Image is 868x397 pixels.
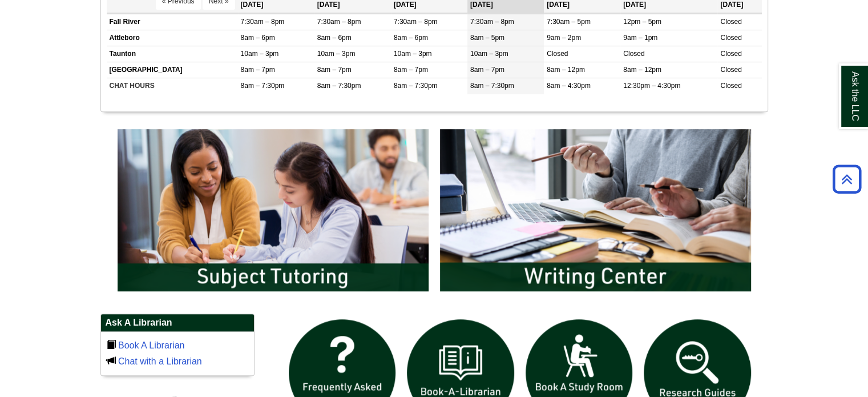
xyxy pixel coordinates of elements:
[107,62,238,78] td: [GEOGRAPHIC_DATA]
[241,66,275,74] span: 8am – 7pm
[101,314,254,332] h2: Ask A Librarian
[317,66,352,74] span: 8am – 7pm
[720,66,741,74] span: Closed
[547,18,591,26] span: 7:30am – 5pm
[547,82,591,90] span: 8am – 4:30pm
[317,34,352,42] span: 8am – 6pm
[118,356,202,366] a: Chat with a Librarian
[394,66,428,74] span: 8am – 7pm
[112,123,434,297] img: Subject Tutoring Information
[470,34,504,42] span: 8am – 5pm
[720,18,741,26] span: Closed
[829,171,865,187] a: Back to Top
[107,78,238,94] td: CHAT HOURS
[623,82,680,90] span: 12:30pm – 4:30pm
[623,18,661,26] span: 12pm – 5pm
[394,34,428,42] span: 8am – 6pm
[547,66,585,74] span: 8am – 12pm
[470,50,508,58] span: 10am – 3pm
[107,14,238,30] td: Fall River
[241,34,275,42] span: 8am – 6pm
[118,340,185,350] a: Book A Librarian
[720,82,741,90] span: Closed
[623,50,644,58] span: Closed
[623,34,657,42] span: 9am – 1pm
[241,82,285,90] span: 8am – 7:30pm
[547,34,581,42] span: 9am – 2pm
[470,66,504,74] span: 8am – 7pm
[317,82,361,90] span: 8am – 7:30pm
[107,46,238,62] td: Taunton
[107,30,238,46] td: Attleboro
[112,123,757,302] div: slideshow
[623,66,661,74] span: 8am – 12pm
[434,123,757,297] img: Writing Center Information
[317,50,356,58] span: 10am – 3pm
[394,50,432,58] span: 10am – 3pm
[470,82,514,90] span: 8am – 7:30pm
[470,18,514,26] span: 7:30am – 8pm
[547,50,568,58] span: Closed
[241,18,285,26] span: 7:30am – 8pm
[394,18,438,26] span: 7:30am – 8pm
[720,34,741,42] span: Closed
[241,50,279,58] span: 10am – 3pm
[720,50,741,58] span: Closed
[394,82,438,90] span: 8am – 7:30pm
[317,18,361,26] span: 7:30am – 8pm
